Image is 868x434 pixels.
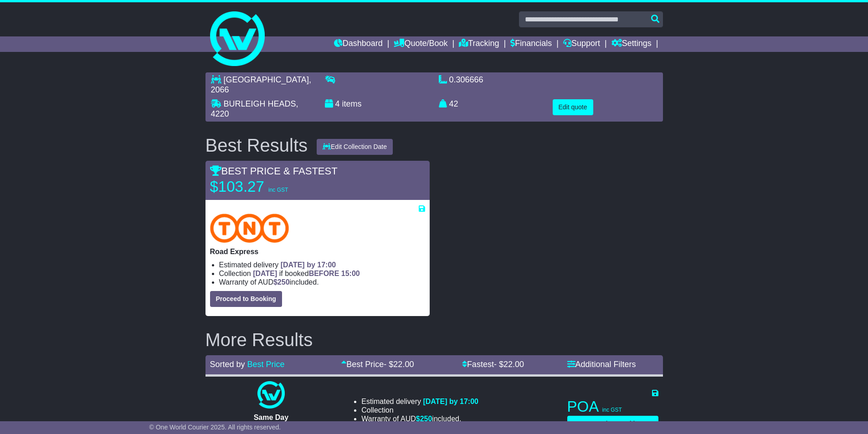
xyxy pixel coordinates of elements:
span: inc GST [602,407,622,413]
span: 15:00 [341,270,360,277]
span: [GEOGRAPHIC_DATA] [224,75,309,84]
li: Warranty of AUD included. [361,414,478,423]
p: $103.27 [210,178,324,196]
span: © One World Courier 2025. All rights reserved. [149,424,281,431]
p: Road Express [210,247,425,256]
a: Tracking [459,36,499,52]
a: Financials [510,36,552,52]
span: BEST PRICE & FASTEST [210,165,338,177]
img: One World Courier: Same Day Nationwide(quotes take 0.5-1 hour) [257,381,285,408]
span: items [342,99,362,108]
span: 250 [420,415,432,423]
li: Estimated delivery [361,397,478,406]
span: 22.00 [503,360,524,369]
a: Settings [611,36,652,52]
span: [DATE] by 17:00 [423,398,478,405]
span: 4 [335,99,340,108]
button: Edit Collection Date [317,139,393,155]
span: inc GST [268,187,288,193]
a: Best Price- $22.00 [341,360,414,369]
span: 42 [449,99,458,108]
button: Edit quote [553,99,593,115]
a: Best Price [247,360,285,369]
div: Best Results [201,135,313,155]
p: POA [567,398,658,416]
span: [DATE] by 17:00 [281,261,336,269]
a: Additional Filters [567,360,636,369]
span: , 2066 [211,75,311,94]
li: Estimated delivery [219,260,425,269]
span: if booked [253,270,360,277]
a: Fastest- $22.00 [462,360,524,369]
button: Proceed to Booking [210,291,282,307]
span: Sorted by [210,360,245,369]
span: BEFORE [309,270,339,277]
span: 22.00 [393,360,414,369]
a: Dashboard [334,36,383,52]
span: - $ [384,360,414,369]
span: BURLEIGH HEADS [224,99,296,108]
span: , 4220 [211,99,298,118]
span: 250 [277,278,290,286]
a: Quote/Book [394,36,447,52]
a: Support [563,36,600,52]
span: $ [273,278,290,286]
h2: More Results [205,330,663,350]
li: Collection [361,406,478,414]
span: - $ [494,360,524,369]
button: Proceed to Booking [567,416,658,432]
span: 0.306666 [449,75,483,84]
span: $ [416,415,432,423]
span: [DATE] [253,270,277,277]
li: Collection [219,269,425,278]
li: Warranty of AUD included. [219,278,425,286]
img: TNT Domestic: Road Express [210,214,289,243]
